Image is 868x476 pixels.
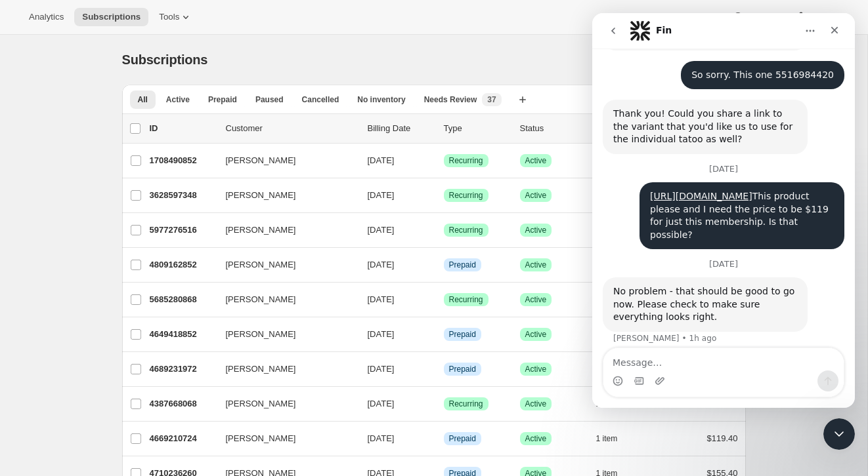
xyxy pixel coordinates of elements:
[449,399,483,409] span: Recurring
[449,225,483,235] span: Recurring
[218,393,349,414] button: [PERSON_NAME]
[449,329,476,340] span: Prepaid
[424,94,477,105] span: Needs Review
[82,12,141,22] span: Subscriptions
[150,360,738,378] div: 4689231972[PERSON_NAME][DATE]InfoPrepaidSuccessActive1 item$155.40
[226,293,296,306] span: [PERSON_NAME]
[525,329,547,340] span: Active
[823,418,855,450] iframe: Intercom live chat
[368,399,395,408] span: [DATE]
[368,433,395,443] span: [DATE]
[368,294,395,304] span: [DATE]
[368,225,395,235] span: [DATE]
[150,395,738,413] div: 4387668068[PERSON_NAME][DATE]SuccessRecurringSuccessActive1 item$12.95
[449,260,476,270] span: Prepaid
[449,155,483,166] span: Recurring
[512,90,533,109] button: Create new view
[226,189,296,202] span: [PERSON_NAME]
[226,432,296,445] span: [PERSON_NAME]
[525,260,547,270] span: Active
[449,433,476,444] span: Prepaid
[122,52,208,67] span: Subscriptions
[218,428,349,449] button: [PERSON_NAME]
[596,429,632,448] button: 1 item
[150,122,738,135] div: IDCustomerBilling DateTypeStatusItemsTotal
[368,364,395,374] span: [DATE]
[368,329,395,339] span: [DATE]
[208,94,237,105] span: Prepaid
[150,256,738,274] div: 4809162852[PERSON_NAME][DATE]InfoPrepaidSuccessActive1 item$155.40
[150,290,738,309] div: 5685280868[PERSON_NAME][DATE]SuccessRecurringSuccessActive1 item$12.95
[520,122,586,135] p: Status
[525,399,547,409] span: Active
[808,12,839,22] span: Settings
[449,190,483,201] span: Recurring
[150,186,738,205] div: 3628597348[PERSON_NAME][DATE]SuccessRecurringSuccessActive1 item$9.95
[150,397,215,410] p: 4387668068
[226,363,296,376] span: [PERSON_NAME]
[150,122,215,135] p: ID
[255,94,284,105] span: Paused
[525,364,547,374] span: Active
[368,260,395,269] span: [DATE]
[218,324,349,345] button: [PERSON_NAME]
[302,94,339,105] span: Cancelled
[150,258,215,271] p: 4809162852
[218,150,349,171] button: [PERSON_NAME]
[596,433,618,444] span: 1 item
[226,258,296,271] span: [PERSON_NAME]
[226,154,296,167] span: [PERSON_NAME]
[449,294,483,305] span: Recurring
[525,155,547,166] span: Active
[525,225,547,235] span: Active
[218,220,349,241] button: [PERSON_NAME]
[226,328,296,341] span: [PERSON_NAME]
[151,8,200,26] button: Tools
[449,364,476,374] span: Prepaid
[138,94,148,105] span: All
[218,359,349,380] button: [PERSON_NAME]
[150,429,738,448] div: 4669210724[PERSON_NAME][DATE]InfoPrepaidSuccessActive1 item$119.40
[592,13,855,408] iframe: Intercom live chat
[368,122,433,135] p: Billing Date
[150,151,738,170] div: 1708490852[PERSON_NAME][DATE]SuccessRecurringSuccessActive1 item$8.00
[218,185,349,206] button: [PERSON_NAME]
[150,293,215,306] p: 5685280868
[159,12,179,22] span: Tools
[218,289,349,310] button: [PERSON_NAME]
[29,12,64,22] span: Analytics
[525,433,547,444] span: Active
[150,328,215,341] p: 4649418852
[150,221,738,239] div: 5977276516[PERSON_NAME][DATE]SuccessRecurringSuccessActive1 item$9.95
[218,254,349,275] button: [PERSON_NAME]
[150,363,215,376] p: 4689231972
[525,190,547,201] span: Active
[357,94,405,105] span: No inventory
[368,155,395,165] span: [DATE]
[487,94,496,105] span: 37
[150,154,215,167] p: 1708490852
[724,8,783,26] button: Help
